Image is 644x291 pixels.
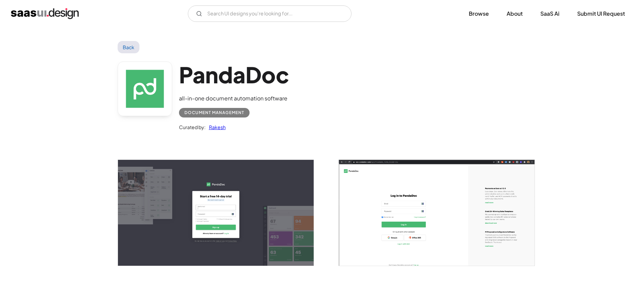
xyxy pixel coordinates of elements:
a: Submit UI Request [569,6,633,21]
img: 6016b2a990c89627c08a2ccf_PandaDoc-signup.jpg [118,160,314,265]
a: open lightbox [118,160,314,265]
a: Browse [461,6,497,21]
a: home [11,8,79,19]
a: Back [118,41,140,53]
a: open lightbox [339,160,535,265]
img: 6016b2a9d11b97123f99f15a_PandaDoc-Login.jpg [339,160,535,265]
a: SaaS Ai [532,6,568,21]
div: all-in-one document automation software [179,94,289,102]
input: Search UI designs you're looking for... [188,5,351,22]
a: Rakesh [206,123,226,131]
div: Curated by: [179,123,206,131]
h1: PandaDoc [179,61,289,88]
div: Document Management [184,109,244,117]
a: About [498,6,531,21]
form: Email Form [188,5,351,22]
